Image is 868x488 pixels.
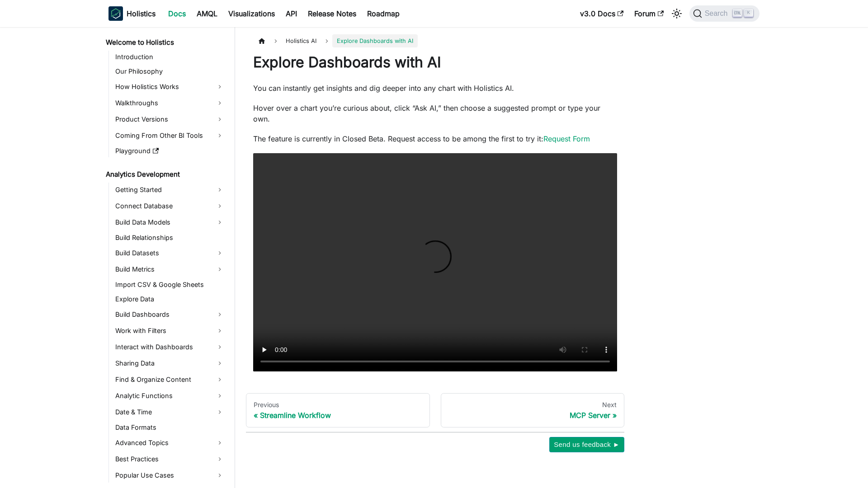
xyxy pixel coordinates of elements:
[575,6,629,21] a: v3.0 Docs
[113,307,227,322] a: Build Dashboards
[113,340,227,354] a: Interact with Dashboards
[163,6,191,21] a: Docs
[670,6,684,21] button: Switch between dark and light mode (currently light mode)
[113,128,227,143] a: Coming From Other BI Tools
[554,439,620,450] span: Send us feedback ►
[543,134,590,143] a: Request Form
[113,199,227,213] a: Connect Database
[302,6,362,21] a: Release Notes
[113,262,227,277] a: Build Metrics
[113,389,227,403] a: Analytic Functions
[99,27,235,488] nav: Docs sidebar
[113,324,227,338] a: Work with Filters
[448,401,617,409] div: Next
[441,393,625,427] a: NextMCP Server
[744,9,753,17] kbd: K
[103,36,227,49] a: Welcome to Holistics
[629,6,669,21] a: Forum
[113,356,227,371] a: Sharing Data
[113,183,227,197] a: Getting Started
[253,133,617,144] p: The feature is currently in Closed Beta. Request access to be among the first to try it:
[253,34,617,47] nav: Breadcrumbs
[113,96,227,110] a: Walkthroughs
[223,6,280,21] a: Visualizations
[280,6,302,21] a: API
[113,80,227,94] a: How Holistics Works
[448,411,617,420] div: MCP Server
[253,83,617,94] p: You can instantly get insights and dig deeper into any chart with Holistics AI.
[549,437,624,452] button: Send us feedback ►
[702,9,733,18] span: Search
[253,34,270,47] a: Home page
[362,6,405,21] a: Roadmap
[113,278,227,291] a: Import CSV & Google Sheets
[113,293,227,305] a: Explore Data
[254,401,422,409] div: Previous
[113,405,227,419] a: Date & Time
[246,393,624,427] nav: Docs pages
[113,468,227,483] a: Popular Use Cases
[113,65,227,78] a: Our Philosophy
[113,231,227,244] a: Build Relationships
[246,393,430,427] a: PreviousStreamline Workflow
[332,34,418,47] span: Explore Dashboards with AI
[113,452,227,466] a: Best Practices
[113,421,227,434] a: Data Formats
[253,103,617,124] p: Hover over a chart you’re curious about, click “Ask AI,” then choose a suggested prompt or type y...
[254,411,422,420] div: Streamline Workflow
[113,112,227,127] a: Product Versions
[127,8,156,19] b: Holistics
[253,153,617,371] video: Your browser does not support embedding video, but you can .
[113,145,227,157] a: Playground
[108,6,156,21] a: HolisticsHolistics
[281,34,321,47] span: Holistics AI
[113,215,227,230] a: Build Data Models
[689,5,759,22] button: Search (Ctrl+K)
[191,6,223,21] a: AMQL
[113,436,227,450] a: Advanced Topics
[253,53,617,71] h1: Explore Dashboards with AI
[113,51,227,63] a: Introduction
[113,246,227,260] a: Build Datasets
[103,168,227,181] a: Analytics Development
[113,372,227,387] a: Find & Organize Content
[108,6,123,21] img: Holistics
